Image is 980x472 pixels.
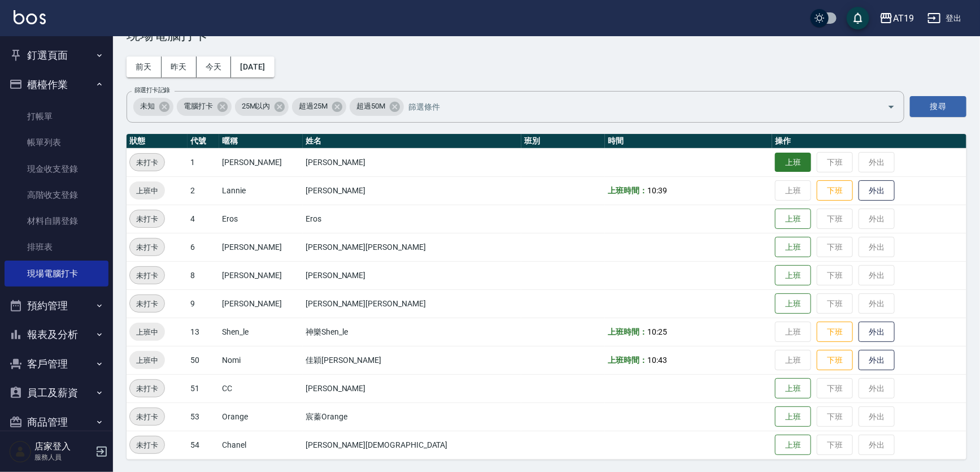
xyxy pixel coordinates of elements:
button: 登出 [923,8,966,29]
th: 操作 [772,134,966,149]
td: Eros [219,205,303,233]
td: [PERSON_NAME][PERSON_NAME] [303,289,521,318]
button: 外出 [859,180,895,201]
td: [PERSON_NAME] [219,148,303,176]
span: 未打卡 [130,298,164,310]
button: 下班 [817,180,853,201]
td: 54 [188,431,219,459]
td: 51 [188,374,219,402]
td: 8 [188,261,219,289]
span: 10:43 [647,356,667,365]
td: 50 [188,346,219,374]
div: 25M以內 [235,98,289,116]
button: 上班 [775,237,811,258]
td: Lannie [219,176,303,205]
input: 篩選條件 [406,97,868,116]
button: 釘選頁面 [5,41,108,70]
button: 上班 [775,293,811,314]
label: 篩選打卡記錄 [134,86,170,94]
td: [PERSON_NAME][PERSON_NAME] [303,233,521,261]
td: Chanel [219,431,303,459]
button: 下班 [817,350,853,371]
button: 上班 [775,153,811,172]
td: 13 [188,318,219,346]
button: 上班 [775,265,811,286]
span: 未打卡 [130,411,164,423]
td: CC [219,374,303,402]
b: 上班時間： [608,327,647,336]
td: 2 [188,176,219,205]
button: 昨天 [162,57,197,77]
button: AT19 [875,7,918,30]
a: 打帳單 [5,103,108,129]
span: 超過25M [292,101,334,112]
td: Nomi [219,346,303,374]
td: [PERSON_NAME][DEMOGRAPHIC_DATA] [303,431,521,459]
td: [PERSON_NAME] [219,289,303,318]
span: 電腦打卡 [177,101,220,112]
div: AT19 [893,11,914,25]
b: 上班時間： [608,186,647,195]
button: 櫃檯作業 [5,70,108,99]
td: Orange [219,402,303,431]
button: 外出 [859,322,895,343]
button: 報表及分析 [5,320,108,349]
span: 未知 [133,101,162,112]
th: 時間 [605,134,772,149]
span: 10:39 [647,186,667,195]
button: 商品管理 [5,408,108,437]
a: 材料自購登錄 [5,208,108,234]
h5: 店家登入 [34,441,92,452]
button: [DATE] [231,57,274,77]
img: Person [9,440,32,463]
td: 6 [188,233,219,261]
td: [PERSON_NAME] [303,374,521,402]
td: Shen_le [219,318,303,346]
td: [PERSON_NAME] [219,233,303,261]
button: 前天 [127,57,162,77]
td: 神樂Shen_le [303,318,521,346]
div: 超過25M [292,98,346,116]
button: 上班 [775,378,811,399]
div: 電腦打卡 [177,98,232,116]
button: 客戶管理 [5,349,108,379]
div: 未知 [133,98,173,116]
button: 預約管理 [5,291,108,321]
th: 班別 [521,134,605,149]
button: Open [882,98,900,116]
td: 9 [188,289,219,318]
th: 代號 [188,134,219,149]
button: 今天 [197,57,232,77]
p: 服務人員 [34,452,92,462]
button: 員工及薪資 [5,378,108,408]
td: [PERSON_NAME] [219,261,303,289]
span: 上班中 [129,185,165,197]
span: 未打卡 [130,157,164,168]
button: 上班 [775,435,811,456]
a: 現場電腦打卡 [5,261,108,287]
span: 10:25 [647,327,667,336]
a: 排班表 [5,234,108,260]
td: 宸蓁Orange [303,402,521,431]
button: 下班 [817,322,853,343]
span: 上班中 [129,326,165,338]
span: 未打卡 [130,241,164,253]
button: save [847,7,869,29]
img: Logo [14,10,46,24]
span: 未打卡 [130,383,164,395]
a: 現金收支登錄 [5,156,108,182]
span: 上班中 [129,354,165,366]
td: 1 [188,148,219,176]
button: 上班 [775,406,811,427]
td: [PERSON_NAME] [303,148,521,176]
span: 25M以內 [235,101,277,112]
div: 超過50M [350,98,404,116]
td: 53 [188,402,219,431]
th: 姓名 [303,134,521,149]
td: 4 [188,205,219,233]
a: 帳單列表 [5,129,108,155]
td: Eros [303,205,521,233]
span: 未打卡 [130,270,164,282]
span: 未打卡 [130,439,164,451]
span: 超過50M [350,101,392,112]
